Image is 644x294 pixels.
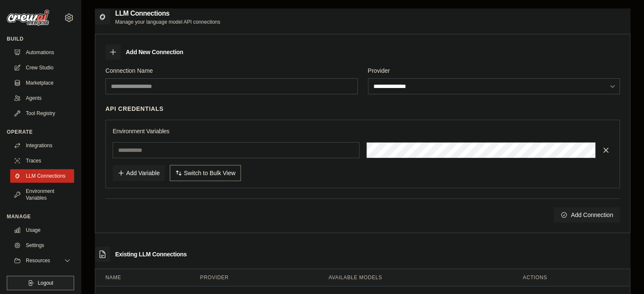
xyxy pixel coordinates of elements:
[10,223,74,237] a: Usage
[115,250,187,258] h3: Existing LLM Connections
[7,10,49,26] img: Logo
[7,36,74,42] div: Build
[7,276,74,290] button: Logout
[10,61,74,74] a: Crew Studio
[170,165,241,181] button: Switch to Bulk View
[115,8,220,19] h2: LLM Connections
[105,104,163,113] h4: API Credentials
[190,269,318,286] th: Provider
[10,184,74,205] a: Environment Variables
[10,107,74,120] a: Tool Registry
[318,269,513,286] th: Available Models
[10,239,74,252] a: Settings
[10,139,74,152] a: Integrations
[115,19,220,25] p: Manage your language model API connections
[126,48,183,56] h3: Add New Connection
[10,169,74,183] a: LLM Connections
[513,269,630,286] th: Actions
[7,129,74,135] div: Operate
[10,154,74,168] a: Traces
[95,269,190,286] th: Name
[184,169,235,177] span: Switch to Bulk View
[10,76,74,90] a: Marketplace
[554,207,620,223] button: Add Connection
[10,46,74,59] a: Automations
[7,213,74,220] div: Manage
[38,280,53,286] span: Logout
[26,257,50,264] span: Resources
[10,254,74,267] button: Resources
[113,127,613,135] h3: Environment Variables
[10,91,74,105] a: Agents
[105,66,358,75] label: Connection Name
[113,165,165,181] button: Add Variable
[368,66,620,75] label: Provider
